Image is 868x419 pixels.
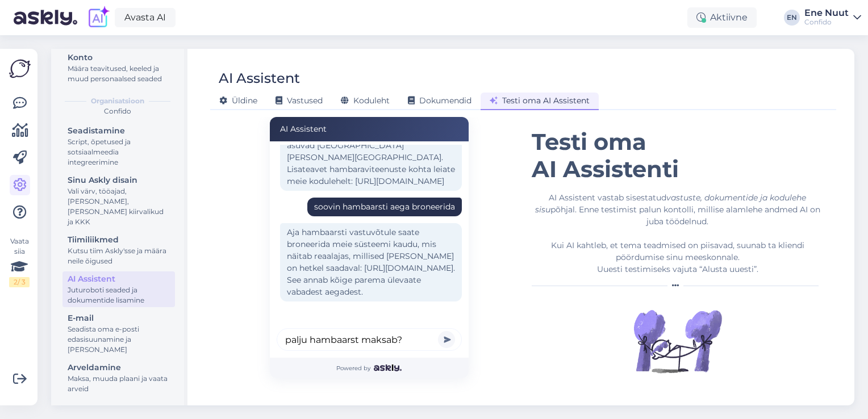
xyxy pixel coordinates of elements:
span: Vastused [276,95,323,106]
div: Ene Nuut [804,9,849,18]
img: Askly Logo [9,58,31,79]
div: soovin hambaarsti aega broneerida [314,201,455,213]
div: EN [784,10,800,26]
i: vastuste, dokumentide ja kodulehe sisu [535,192,807,215]
div: Sinu Askly disain [68,174,170,186]
div: Seadista oma e-posti edasisuunamine ja [PERSON_NAME] [68,324,170,355]
div: E-mail [68,312,170,324]
div: Kutsu tiim Askly'sse ja määra neile õigused [68,246,170,266]
div: Aktiivne [687,7,757,28]
div: AI Assistent [270,117,469,141]
div: Script, õpetused ja sotsiaalmeedia integreerimine [68,137,170,167]
img: Illustration [632,296,723,387]
div: Määra teavitused, keeled ja muud personaalsed seaded [68,64,170,84]
a: AI AssistentJuturoboti seaded ja dokumentide lisamine [62,271,175,307]
input: Kirjuta oma küsimus siia [277,328,462,351]
div: Tiimiliikmed [68,234,170,246]
img: explore-ai [86,6,110,30]
div: AI Assistent vastab sisestatud põhjal. Enne testimist palun kontolli, millise alamlehe andmed AI ... [532,192,823,275]
div: Confido [60,106,175,116]
div: Arveldamine [68,362,170,374]
h1: Testi oma AI Assistenti [532,128,823,183]
a: KontoMäära teavitused, keeled ja muud personaalsed seaded [62,50,175,86]
div: Konto [68,52,170,64]
span: Testi oma AI Assistent [490,95,590,106]
div: Vaata siia [9,236,30,287]
img: Askly [374,364,402,371]
span: Powered by [336,364,402,372]
a: E-mailSeadista oma e-posti edasisuunamine ja [PERSON_NAME] [62,311,175,357]
b: Organisatsioon [91,96,144,106]
span: Üldine [219,95,257,106]
div: Seadistamine [68,125,170,137]
a: Avasta AI [115,8,176,27]
a: Ene NuutConfido [804,9,861,27]
div: Vali värv, tööajad, [PERSON_NAME], [PERSON_NAME] kiirvalikud ja KKK [68,186,170,227]
div: Juturoboti seaded ja dokumentide lisamine [68,285,170,305]
a: ArveldamineMaksa, muuda plaani ja vaata arveid [62,360,175,396]
span: Dokumendid [408,95,471,106]
span: Koduleht [341,95,390,106]
div: Maksa, muuda plaani ja vaata arveid [68,374,170,394]
div: Confido [804,18,849,27]
a: Sinu Askly disainVali värv, tööajad, [PERSON_NAME], [PERSON_NAME] kiirvalikud ja KKK [62,173,175,229]
a: TiimiliikmedKutsu tiim Askly'sse ja määra neile õigused [62,232,175,268]
div: 2 / 3 [9,277,30,287]
a: SeadistamineScript, õpetused ja sotsiaalmeedia integreerimine [62,123,175,169]
div: AI Assistent [68,273,170,285]
div: AI Assistent [219,68,300,89]
div: Aja hambaarsti vastuvõtule saate broneerida meie süsteemi kaudu, mis näitab reaalajas, millised [... [280,223,462,301]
